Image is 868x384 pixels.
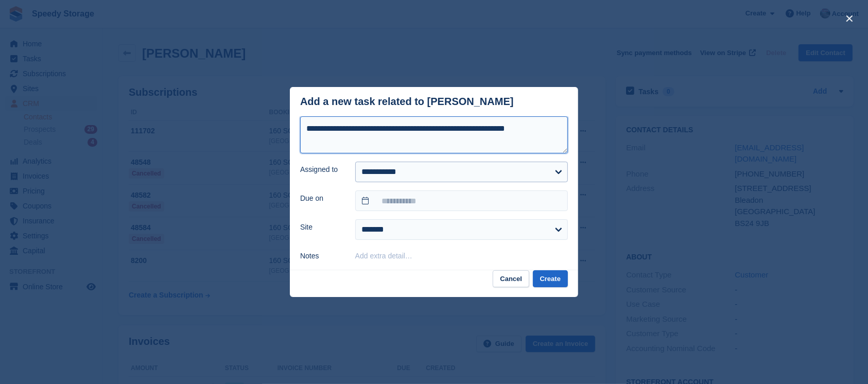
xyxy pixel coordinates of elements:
label: Due on [300,193,343,204]
label: Assigned to [300,164,343,175]
label: Notes [300,251,343,261]
button: Create [533,270,568,287]
button: Cancel [493,270,529,287]
button: Add extra detail… [355,252,412,260]
div: Add a new task related to [PERSON_NAME] [300,96,514,108]
label: Site [300,222,343,233]
button: close [841,10,858,27]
